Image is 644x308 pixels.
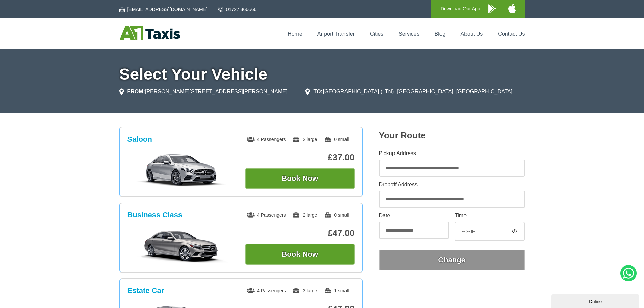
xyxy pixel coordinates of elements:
h1: Select Your Vehicle [119,66,525,82]
span: 2 large [292,212,317,218]
h3: Saloon [127,135,152,144]
img: A1 Taxis Android App [488,4,496,13]
a: Home [288,31,302,37]
button: Change [379,250,525,270]
li: [GEOGRAPHIC_DATA] (LTN), [GEOGRAPHIC_DATA], [GEOGRAPHIC_DATA] [305,88,512,96]
a: About Us [461,31,483,37]
h3: Business Class [127,211,183,219]
a: 01727 866666 [218,6,257,13]
img: Business Class [131,229,233,263]
a: Blog [434,31,445,37]
label: Time [455,213,525,218]
span: 4 Passengers [247,137,286,142]
a: Services [399,31,419,37]
p: Download Our App [440,5,480,13]
a: Contact Us [498,31,525,37]
span: 3 large [292,288,317,293]
label: Date [379,213,449,218]
a: Cities [370,31,383,37]
iframe: chat widget [551,293,641,308]
button: Book Now [245,244,355,265]
span: 1 small [324,288,349,293]
a: [EMAIL_ADDRESS][DOMAIN_NAME] [119,6,208,13]
span: 0 small [324,137,349,142]
span: 4 Passengers [247,288,286,293]
label: Dropoff Address [379,182,525,187]
img: A1 Taxis iPhone App [508,4,516,13]
span: 4 Passengers [247,212,286,218]
img: A1 Taxis St Albans LTD [119,26,180,40]
button: Book Now [245,168,355,189]
h2: Your Route [379,130,525,141]
strong: FROM: [127,89,145,94]
img: Saloon [131,153,233,187]
span: 2 large [292,137,317,142]
strong: TO: [313,89,323,94]
p: £37.00 [245,152,355,163]
h3: Estate Car [127,286,164,295]
a: Airport Transfer [317,31,355,37]
span: 0 small [324,212,349,218]
li: [PERSON_NAME][STREET_ADDRESS][PERSON_NAME] [119,88,288,96]
label: Pickup Address [379,151,525,156]
p: £47.00 [245,228,355,238]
